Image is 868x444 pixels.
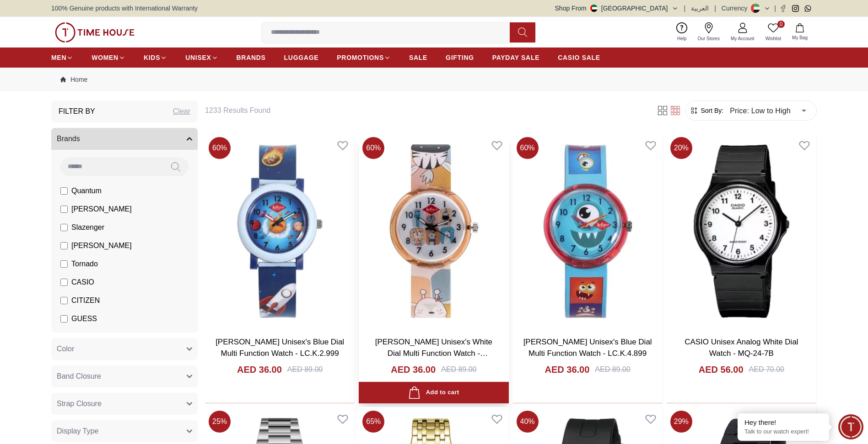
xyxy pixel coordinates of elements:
span: PAYDAY SALE [492,53,539,62]
img: Lee Cooper Unisex's Blue Dial Multi Function Watch - LC.K.2.999 [205,133,355,329]
span: 100% Genuine products with International Warranty [51,4,198,13]
span: BRANDS [237,53,266,62]
img: United Arab Emirates [590,5,598,12]
input: Quantum [60,187,68,195]
button: Color [51,338,198,360]
span: Strap Closure [57,398,102,409]
span: Brands [57,133,80,144]
span: | [684,4,686,13]
span: Sort By: [699,106,723,115]
a: CASIO SALE [558,49,600,66]
button: Brands [51,128,198,150]
a: Lee Cooper Unisex's Blue Dial Multi Function Watch - LC.K.4.899 [513,133,663,329]
span: 25 % [209,411,231,433]
p: Talk to our watch expert! [744,428,822,436]
img: Lee Cooper Unisex's White Dial Multi Function Watch - LC.K.4.838 [359,133,508,329]
h4: AED 36.00 [545,363,590,376]
span: 40 % [517,411,539,433]
span: 65 % [362,411,384,433]
button: Sort By: [690,106,723,115]
div: Clear [173,106,190,117]
a: UNISEX [185,49,218,66]
span: Display Type [57,426,98,437]
span: Color [57,344,74,354]
div: AED 89.00 [595,364,630,375]
span: LUGGAGE [284,53,319,62]
span: My Bag [788,34,811,41]
input: Slazenger [60,224,68,231]
span: GUESS [71,313,97,324]
span: ORIENT [71,332,99,343]
a: BRANDS [237,49,266,66]
input: GUESS [60,315,68,322]
a: [PERSON_NAME] Unisex's White Dial Multi Function Watch - LC.K.4.838 [375,338,492,370]
div: AED 70.00 [749,364,784,375]
span: Tornado [71,259,98,270]
a: Whatsapp [804,5,811,12]
a: Our Stores [692,21,725,44]
img: CASIO Unisex Analog White Dial Watch - MQ-24-7B [667,133,816,329]
input: Tornado [60,260,68,268]
span: GIFTING [446,53,474,62]
input: [PERSON_NAME] [60,206,68,213]
h4: AED 56.00 [699,363,744,376]
button: Add to cart [359,382,508,403]
span: Wishlist [762,35,785,42]
div: Hey there! [744,418,822,427]
span: SALE [409,53,427,62]
span: | [774,4,776,13]
span: WOMEN [92,53,119,62]
span: CASIO SALE [558,53,600,62]
a: KIDS [144,49,167,66]
a: Help [672,21,692,44]
h6: 1233 Results Found [205,105,645,116]
span: KIDS [144,53,160,62]
span: 29 % [670,411,692,433]
span: Our Stores [694,35,723,42]
a: SALE [409,49,427,66]
span: CITIZEN [71,295,100,306]
span: Quantum [71,185,102,196]
button: Band Closure [51,365,198,387]
a: Home [60,75,87,84]
button: Strap Closure [51,393,198,415]
span: PROMOTIONS [337,53,384,62]
a: PAYDAY SALE [492,49,539,66]
div: AED 89.00 [441,364,476,375]
span: MEN [51,53,66,62]
a: 0Wishlist [760,21,787,44]
a: WOMEN [92,49,125,66]
button: Shop From[GEOGRAPHIC_DATA] [555,4,679,13]
span: [PERSON_NAME] [71,204,132,215]
img: ... [55,22,135,42]
button: Display Type [51,420,198,442]
div: Chat Widget [838,414,863,439]
button: العربية [691,4,709,13]
a: MEN [51,49,73,66]
span: 0 [777,21,785,28]
a: [PERSON_NAME] Unisex's Blue Dial Multi Function Watch - LC.K.4.899 [523,338,652,358]
a: [PERSON_NAME] Unisex's Blue Dial Multi Function Watch - LC.K.2.999 [216,338,344,358]
a: Instagram [792,5,799,12]
span: 20 % [670,137,692,159]
h3: Filter By [59,106,95,117]
span: 60 % [517,137,539,159]
div: Currency [722,4,751,13]
a: CASIO Unisex Analog White Dial Watch - MQ-24-7B [685,338,798,358]
a: LUGGAGE [284,49,319,66]
input: [PERSON_NAME] [60,242,68,249]
a: GIFTING [446,49,474,66]
span: Help [674,35,690,42]
div: AED 89.00 [287,364,323,375]
input: CASIO [60,279,68,286]
a: Facebook [780,5,787,12]
span: CASIO [71,277,94,288]
span: | [714,4,716,13]
h4: AED 36.00 [237,363,282,376]
div: Price: Low to High [723,98,813,123]
span: Slazenger [71,222,104,233]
